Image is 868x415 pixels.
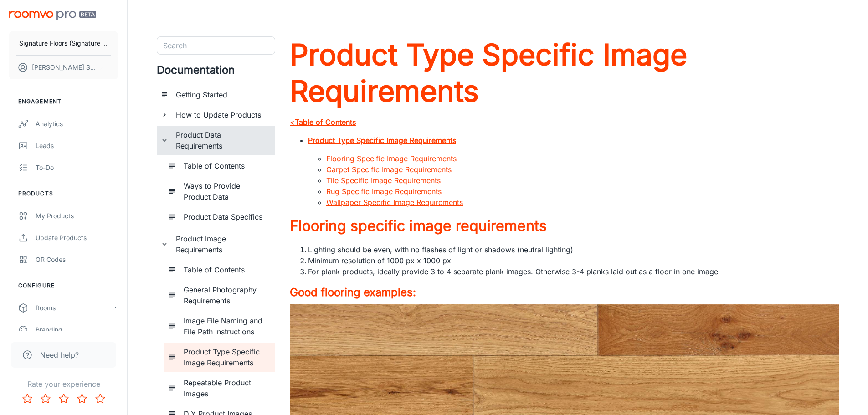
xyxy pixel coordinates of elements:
[36,389,55,408] button: Rate 2 star
[55,389,73,408] button: Rate 3 star
[184,160,268,171] h6: Table of Contents
[9,56,118,79] button: [PERSON_NAME] Schipano
[7,379,120,389] p: Rate your experience
[308,136,456,145] a: Product Type Specific Image Requirements
[40,349,79,360] span: Need help?
[36,119,118,129] div: Analytics
[184,346,268,368] h6: Product Type Specific Image Requirements
[19,38,108,48] p: Signature Floors (Signature Floor Coverings Pty Ltd)
[326,198,463,207] a: Wallpaper Specific Image Requirements
[308,266,839,277] li: For plank products, ideally provide 3 to 4 separate plank images. Otherwise 3-4 planks laid out a...
[36,163,118,173] div: To-do
[36,233,118,243] div: Update Products
[36,303,111,313] div: Rooms
[36,325,118,335] div: Branding
[18,389,36,408] button: Rate 1 star
[184,284,268,306] h6: General Photography Requirements
[326,165,452,174] a: Carpet Specific Image Requirements
[270,45,272,47] button: Open
[184,211,268,222] h6: Product Data Specifics
[91,389,109,408] button: Rate 5 star
[184,377,268,399] h6: Repeatable Product Images
[176,233,268,255] h6: Product Image Requirements
[308,244,839,255] li: Lighting should be even, with no flashes of light or shadows (neutral lighting)
[184,180,268,202] h6: Ways to Provide Product Data
[176,129,268,151] h6: Product Data Requirements
[290,118,356,127] a: <Table of Contents
[9,31,118,55] button: Signature Floors (Signature Floor Coverings Pty Ltd)
[290,36,839,109] a: Product Type Specific Image Requirements
[290,284,839,301] a: Good flooring examples:
[36,255,118,265] div: QR Codes
[290,215,839,237] a: Flooring specific image requirements
[36,211,118,221] div: My Products
[295,118,356,127] strong: Table of Contents
[73,389,91,408] button: Rate 4 star
[326,154,457,163] a: Flooring Specific Image Requirements
[32,62,96,72] p: [PERSON_NAME] Schipano
[157,62,275,78] h4: Documentation
[308,255,839,266] li: Minimum resolution of 1000 px x 1000 px
[326,187,442,196] a: Rug Specific Image Requirements
[184,315,268,337] h6: Image File Naming and File Path Instructions
[36,141,118,151] div: Leads
[9,11,96,20] img: Roomvo PRO Beta
[326,176,441,185] a: Tile Specific Image Requirements
[184,264,268,275] h6: Table of Contents
[176,109,268,120] h6: How to Update Products
[176,89,268,100] h6: Getting Started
